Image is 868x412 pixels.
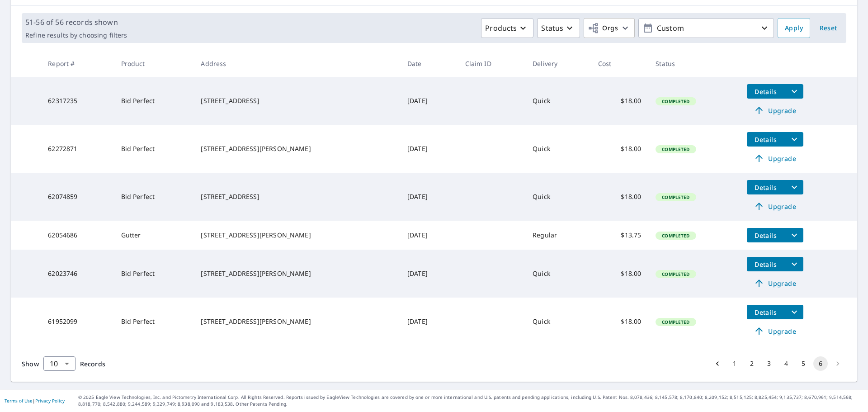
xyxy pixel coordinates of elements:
[114,250,194,298] td: Bid Perfect
[752,201,798,212] span: Upgrade
[201,96,393,105] div: [STREET_ADDRESS]
[400,77,458,125] td: [DATE]
[481,18,533,38] button: Products
[525,77,591,125] td: Quick
[747,305,785,319] button: detailsBtn-61952099
[785,84,803,99] button: filesDropdownBtn-62317235
[591,125,649,173] td: $18.00
[400,221,458,250] td: [DATE]
[656,232,695,239] span: Completed
[785,180,803,194] button: filesDropdownBtn-62074859
[114,173,194,221] td: Bid Perfect
[201,269,393,278] div: [STREET_ADDRESS][PERSON_NAME]
[747,276,803,290] a: Upgrade
[525,173,591,221] td: Quick
[747,151,803,166] a: Upgrade
[747,84,785,99] button: detailsBtn-62317235
[752,153,798,164] span: Upgrade
[752,308,779,317] span: Details
[485,23,517,33] p: Products
[43,351,75,376] div: 10
[22,360,39,368] span: Show
[114,221,194,250] td: Gutter
[656,146,695,152] span: Completed
[656,194,695,200] span: Completed
[747,103,803,118] a: Upgrade
[584,18,635,38] button: Orgs
[591,298,649,346] td: $18.00
[43,356,75,371] div: Show 10 records
[78,394,863,407] p: © 2025 Eagle View Technologies, Inc. and Pictometry International Corp. All Rights Reserved. Repo...
[400,173,458,221] td: [DATE]
[653,20,759,36] p: Custom
[41,250,113,298] td: 62023746
[193,50,400,77] th: Address
[458,50,526,77] th: Claim ID
[41,298,113,346] td: 61952099
[752,260,779,269] span: Details
[814,18,843,38] button: Reset
[727,356,742,371] button: Go to page 1
[648,50,739,77] th: Status
[201,317,393,326] div: [STREET_ADDRESS][PERSON_NAME]
[25,17,127,28] p: 51-56 of 56 records shown
[752,183,779,192] span: Details
[41,77,113,125] td: 62317235
[656,98,695,104] span: Completed
[656,319,695,325] span: Completed
[525,50,591,77] th: Delivery
[591,77,649,125] td: $18.00
[745,356,759,371] button: Go to page 2
[796,356,811,371] button: Go to page 5
[638,18,774,38] button: Custom
[525,221,591,250] td: Regular
[114,298,194,346] td: Bid Perfect
[41,50,113,77] th: Report #
[201,144,393,153] div: [STREET_ADDRESS][PERSON_NAME]
[25,31,127,39] p: Refine results by choosing filters
[752,135,779,144] span: Details
[591,173,649,221] td: $18.00
[778,18,810,38] button: Apply
[5,398,33,404] a: Terms of Use
[591,221,649,250] td: $13.75
[747,228,785,242] button: detailsBtn-62054686
[785,228,803,242] button: filesDropdownBtn-62054686
[747,199,803,213] a: Upgrade
[752,87,779,96] span: Details
[201,231,393,240] div: [STREET_ADDRESS][PERSON_NAME]
[41,221,113,250] td: 62054686
[114,50,194,77] th: Product
[5,398,65,403] p: |
[41,125,113,173] td: 62272871
[400,50,458,77] th: Date
[537,18,580,38] button: Status
[747,132,785,147] button: detailsBtn-62272871
[41,173,113,221] td: 62074859
[541,23,563,33] p: Status
[752,105,798,116] span: Upgrade
[525,298,591,346] td: Quick
[752,326,798,336] span: Upgrade
[747,180,785,194] button: detailsBtn-62074859
[80,360,105,368] span: Records
[785,257,803,271] button: filesDropdownBtn-62023746
[400,298,458,346] td: [DATE]
[201,192,393,201] div: [STREET_ADDRESS]
[817,23,839,34] span: Reset
[400,125,458,173] td: [DATE]
[785,23,803,34] span: Apply
[785,305,803,319] button: filesDropdownBtn-61952099
[779,356,793,371] button: Go to page 4
[525,250,591,298] td: Quick
[709,356,846,371] nav: pagination navigation
[656,271,695,277] span: Completed
[752,278,798,289] span: Upgrade
[114,77,194,125] td: Bid Perfect
[710,356,725,371] button: Go to previous page
[35,398,65,404] a: Privacy Policy
[400,250,458,298] td: [DATE]
[762,356,776,371] button: Go to page 3
[752,231,779,240] span: Details
[591,250,649,298] td: $18.00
